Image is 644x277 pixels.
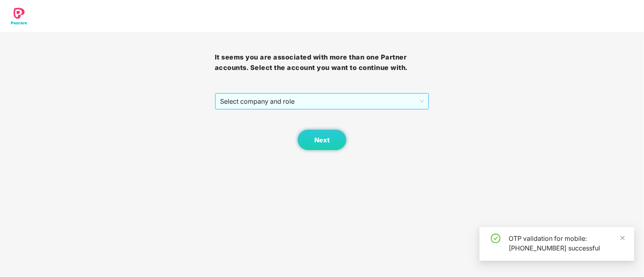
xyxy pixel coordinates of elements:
[215,52,430,73] h3: It seems you are associated with more than one Partner accounts. Select the account you want to c...
[314,136,330,144] span: Next
[220,94,424,109] span: Select company and role
[491,234,501,243] span: check-circle
[298,130,346,150] button: Next
[509,234,625,253] div: OTP validation for mobile: [PHONE_NUMBER] successful
[620,235,625,241] span: close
